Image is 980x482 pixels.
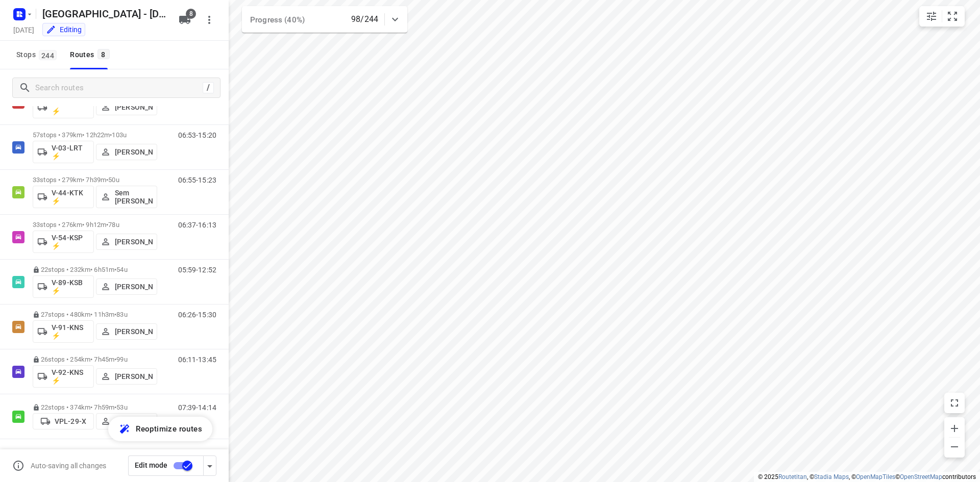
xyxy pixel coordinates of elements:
p: 33 stops • 279km • 7h39m [33,176,157,184]
p: [PERSON_NAME] [115,148,153,156]
p: 06:53-15:20 [178,131,216,139]
p: 07:39-14:14 [178,403,216,412]
span: 244 [39,50,57,60]
div: Driver app settings [204,459,216,472]
span: • [114,403,116,411]
button: V-92-KNS ⚡ [33,365,94,388]
div: / [203,82,214,93]
button: V-44-KTK ⚡ [33,186,94,208]
span: Edit mode [135,461,167,469]
span: 50u [108,176,119,184]
p: VPL-29-X [55,417,86,425]
p: 05:59-12:52 [178,266,216,274]
p: Auto-saving all changes [31,462,106,470]
span: • [114,311,116,318]
p: V-44-KTK ⚡ [52,189,89,205]
span: • [114,266,116,273]
button: More [199,10,219,30]
span: Reoptimize routes [136,422,202,436]
span: Stops [16,48,60,61]
h5: Project date [9,24,38,36]
span: 78u [108,221,119,229]
p: V-01-LRT ⚡ [52,99,89,115]
p: [PERSON_NAME] [115,372,153,380]
span: Progress (40%) [250,15,305,24]
p: V-03-LRT ⚡ [52,144,89,160]
p: Sem [PERSON_NAME] [115,189,153,205]
span: 54u [116,266,127,273]
li: © 2025 , © , © © contributors [758,473,976,480]
h5: Rename [38,6,170,22]
span: • [110,131,112,139]
div: small contained button group [919,6,965,27]
p: 33 stops • 276km • 9h12m [33,221,157,229]
button: Reoptimize routes [108,417,212,441]
button: [PERSON_NAME] [96,413,157,429]
p: 06:11-13:45 [178,356,216,364]
div: Routes [70,48,112,61]
p: 27 stops • 480km • 11h3m [33,311,157,318]
span: • [106,221,108,229]
button: [PERSON_NAME] [96,278,157,295]
p: 57 stops • 379km • 12h22m [33,131,157,139]
p: V-92-KNS ⚡ [52,368,89,385]
span: 8 [97,49,110,59]
button: V-54-KSP ⚡ [33,231,94,253]
a: Routetitan [778,473,807,480]
p: V-54-KSP ⚡ [52,234,89,250]
a: OpenMapTiles [856,473,895,480]
span: 103u [112,131,127,139]
button: [PERSON_NAME] [96,323,157,340]
p: [PERSON_NAME] [115,283,153,291]
p: [PERSON_NAME] [115,238,153,246]
button: Fit zoom [942,6,963,27]
button: [PERSON_NAME] [96,99,157,115]
p: [PERSON_NAME] [115,327,153,336]
button: V-01-LRT ⚡ [33,96,94,118]
button: [PERSON_NAME] [96,234,157,250]
p: [PERSON_NAME] [115,103,153,111]
button: [PERSON_NAME] [96,144,157,160]
button: V-89-KSB ⚡ [33,275,94,298]
button: VPL-29-X [33,413,94,429]
span: 8 [186,9,196,19]
p: 06:26-15:30 [178,311,216,319]
span: • [106,176,108,184]
span: 83u [116,311,127,318]
button: Map settings [921,6,942,27]
a: Stadia Maps [814,473,849,480]
span: • [114,356,116,363]
button: Sem [PERSON_NAME] [96,186,157,208]
div: Progress (40%)98/244 [242,6,407,33]
a: OpenStreetMap [900,473,942,480]
p: 98/244 [351,13,378,26]
p: [PERSON_NAME] [115,417,153,425]
p: 22 stops • 374km • 7h59m [33,403,157,411]
p: 06:55-15:23 [178,176,216,184]
button: V-91-KNS ⚡ [33,320,94,343]
div: You are currently in edit mode. [46,24,82,35]
p: V-91-KNS ⚡ [52,323,89,340]
span: 99u [116,356,127,363]
span: 53u [116,403,127,411]
button: V-03-LRT ⚡ [33,141,94,163]
p: 26 stops • 254km • 7h45m [33,356,157,363]
p: V-89-KSB ⚡ [52,278,89,295]
input: Search routes [35,80,203,96]
p: 22 stops • 232km • 6h51m [33,266,157,273]
button: [PERSON_NAME] [96,368,157,385]
p: 06:37-16:13 [178,221,216,229]
button: 8 [175,10,195,30]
